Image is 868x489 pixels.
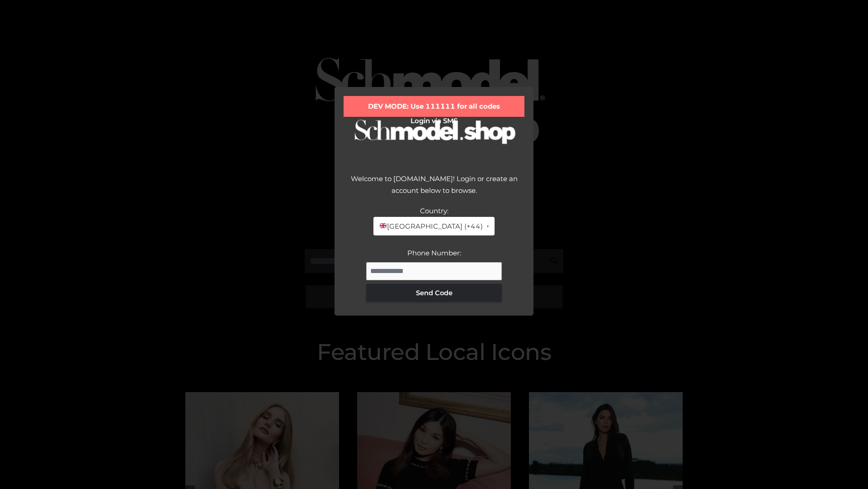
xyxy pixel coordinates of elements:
[407,249,461,257] label: Phone Number:
[420,206,448,215] label: Country:
[344,117,524,125] h2: Login via SMS
[366,284,502,302] button: Send Code
[379,221,482,232] span: [GEOGRAPHIC_DATA] (+44)
[344,96,524,117] div: DEV MODE: Use 111111 for all codes
[344,173,524,205] div: Welcome to [DOMAIN_NAME]! Login or create an account below to browse.
[380,222,387,229] img: 🇬🇧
